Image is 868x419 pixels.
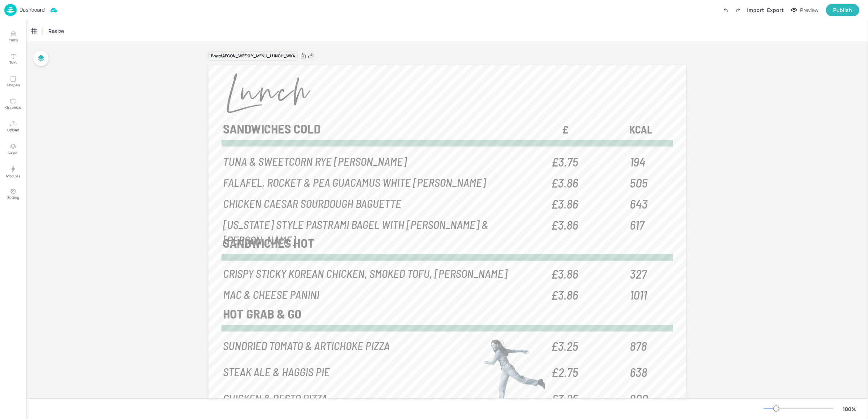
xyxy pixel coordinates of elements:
[732,4,744,16] label: Redo (Ctrl + Y)
[223,217,488,247] span: [US_STATE] STYLE PASTRAMI BAGEL WITH [PERSON_NAME] & [PERSON_NAME]
[747,6,764,14] div: Import
[551,365,578,378] span: £2.75
[630,337,647,353] span: 878
[630,174,648,190] span: 505
[833,6,852,14] div: Publish
[223,153,407,168] span: TUNA & SWEETCORN RYE [PERSON_NAME]
[223,364,330,378] span: STEAK ALE & HAGGIS PIE
[208,51,298,61] div: Board AEGON_WEEKLY_MENU_LUNCH_WK4
[551,197,578,209] span: £3.86
[223,338,390,352] span: SUNDRIED TOMATO & ARTICHOKE PIZZA
[719,4,732,16] label: Undo (Ctrl + Z)
[551,267,578,279] span: £3.86
[223,390,327,405] span: CHICKEN & PESTO PIZZA
[826,4,859,16] button: Publish
[4,4,17,16] img: logo-86c26b7e.jpg
[551,218,578,230] span: £3.86
[840,405,858,413] div: 100 %
[800,6,819,14] div: Preview
[767,6,784,14] div: Export
[551,176,578,188] span: £3.86
[20,7,45,12] p: Dashboard
[223,287,319,301] span: MAC & CHEESE PANINI
[223,266,507,280] span: CRISPY STICKY KOREAN CHICKEN, SMOKED TOFU, [PERSON_NAME]
[551,288,578,300] span: £3.86
[551,339,578,352] span: £3.25
[630,390,648,406] span: 900
[551,391,578,404] span: £3.25
[787,5,823,16] button: Preview
[630,153,645,169] span: 194
[551,155,578,167] span: £3.75
[223,196,401,210] span: CHICKEN CAESAR SOURDOUGH BAGUETTE
[47,27,65,35] span: Resize
[630,195,648,211] span: 643
[630,265,647,281] span: 327
[630,216,644,232] span: 617
[630,286,647,302] span: 1011
[223,174,486,189] span: FALAFEL, ROCKET & PEA GUACAMUS WHITE [PERSON_NAME]
[630,363,647,379] span: 638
